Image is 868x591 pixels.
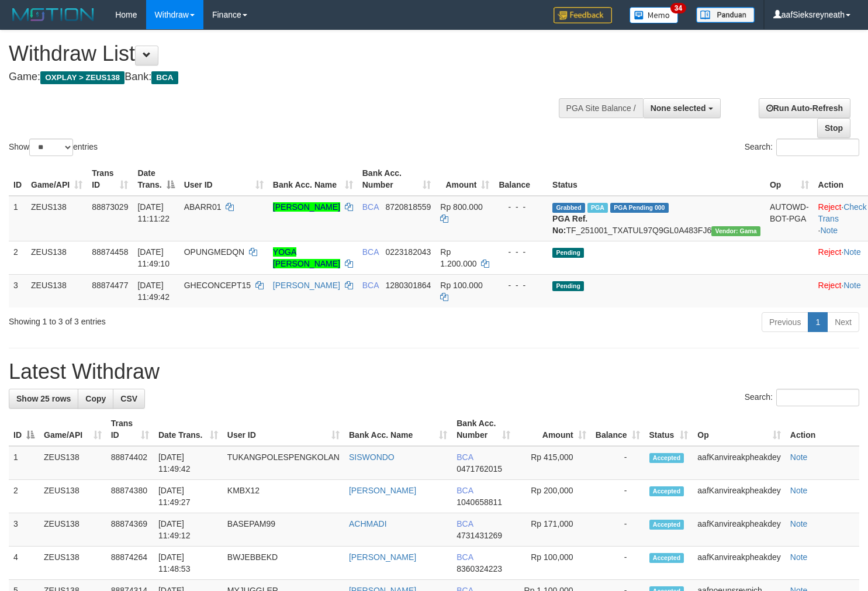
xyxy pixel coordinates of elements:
[349,486,416,495] a: [PERSON_NAME]
[92,281,128,290] span: 88874477
[494,163,548,196] th: Balance
[808,312,828,332] a: 1
[268,163,358,196] th: Bank Acc. Name: activate to sort column ascending
[818,281,842,290] a: Reject
[499,279,543,291] div: - - -
[515,513,591,547] td: Rp 171,000
[645,413,693,446] th: Status: activate to sort column ascending
[273,202,340,212] a: [PERSON_NAME]
[179,163,268,196] th: User ID: activate to sort column ascending
[457,497,502,507] span: Copy 1040658811 to clipboard
[776,139,859,156] input: Search:
[786,413,859,446] th: Action
[9,196,26,241] td: 1
[552,214,587,235] b: PGA Ref. No:
[184,281,251,290] span: GHECONCEPT15
[457,531,502,540] span: Copy 4731431269 to clipboard
[552,281,584,291] span: Pending
[184,247,244,257] span: OPUNGMEDQN
[630,7,679,23] img: Button%20Memo.svg
[39,446,106,480] td: ZEUS138
[515,446,591,480] td: Rp 415,000
[385,247,431,257] span: Copy 0223182043 to clipboard
[154,413,223,446] th: Date Trans.: activate to sort column ascending
[790,452,808,462] a: Note
[762,312,808,332] a: Previous
[106,513,154,547] td: 88874369
[92,202,128,212] span: 88873029
[440,281,482,290] span: Rp 100.000
[26,241,87,274] td: ZEUS138
[92,247,128,257] span: 88874458
[9,42,567,65] h1: Withdraw List
[362,247,379,257] span: BCA
[9,513,39,547] td: 3
[9,389,78,409] a: Show 25 rows
[87,163,133,196] th: Trans ID: activate to sort column ascending
[154,547,223,580] td: [DATE] 11:48:53
[790,486,808,495] a: Note
[457,552,473,562] span: BCA
[651,103,706,113] span: None selected
[106,413,154,446] th: Trans ID: activate to sort column ascending
[344,413,452,446] th: Bank Acc. Name: activate to sort column ascending
[137,281,170,302] span: [DATE] 11:49:42
[821,226,838,235] a: Note
[273,247,340,268] a: YOGA [PERSON_NAME]
[649,553,684,563] span: Accepted
[548,196,765,241] td: TF_251001_TXATUL97Q9GL0A483FJ6
[184,202,222,212] span: ABARR01
[137,247,170,268] span: [DATE] 11:49:10
[223,513,344,547] td: BASEPAM99
[106,446,154,480] td: 88874402
[223,446,344,480] td: TUKANGPOLESPENGKOLAN
[151,71,178,84] span: BCA
[9,480,39,513] td: 2
[85,394,106,403] span: Copy
[499,201,543,213] div: - - -
[452,413,515,446] th: Bank Acc. Number: activate to sort column ascending
[693,547,785,580] td: aafKanvireakpheakdey
[9,446,39,480] td: 1
[133,163,179,196] th: Date Trans.: activate to sort column descending
[670,3,686,13] span: 34
[362,202,379,212] span: BCA
[39,547,106,580] td: ZEUS138
[552,248,584,258] span: Pending
[9,547,39,580] td: 4
[440,247,476,268] span: Rp 1.200.000
[818,202,842,212] a: Reject
[818,247,842,257] a: Reject
[776,389,859,406] input: Search:
[106,480,154,513] td: 88874380
[554,7,612,23] img: Feedback.jpg
[223,480,344,513] td: KMBX12
[591,513,645,547] td: -
[9,311,353,327] div: Showing 1 to 3 of 3 entries
[349,552,416,562] a: [PERSON_NAME]
[696,7,755,23] img: panduan.png
[745,389,859,406] label: Search:
[693,413,785,446] th: Op: activate to sort column ascending
[457,564,502,573] span: Copy 8360324223 to clipboard
[759,98,850,118] a: Run Auto-Refresh
[385,202,431,212] span: Copy 8720818559 to clipboard
[817,118,850,138] a: Stop
[790,519,808,528] a: Note
[154,480,223,513] td: [DATE] 11:49:27
[435,163,494,196] th: Amount: activate to sort column ascending
[9,241,26,274] td: 2
[120,394,137,403] span: CSV
[385,281,431,290] span: Copy 1280301864 to clipboard
[154,446,223,480] td: [DATE] 11:49:42
[273,281,340,290] a: [PERSON_NAME]
[106,547,154,580] td: 88874264
[362,281,379,290] span: BCA
[693,513,785,547] td: aafKanvireakpheakdey
[358,163,436,196] th: Bank Acc. Number: activate to sort column ascending
[457,464,502,474] span: Copy 0471762015 to clipboard
[515,547,591,580] td: Rp 100,000
[9,274,26,307] td: 3
[40,71,125,84] span: OXPLAY > ZEUS138
[693,446,785,480] td: aafKanvireakpheakdey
